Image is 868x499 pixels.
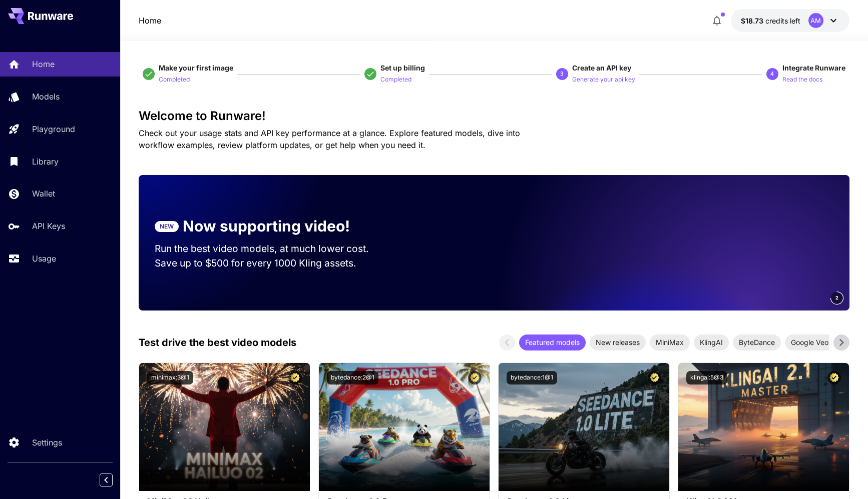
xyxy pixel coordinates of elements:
[319,363,490,491] img: alt
[32,90,60,102] p: Models
[32,155,59,167] p: Library
[650,334,690,350] div: MiniMax
[770,69,774,78] p: 4
[648,371,661,384] button: Certified Model – Vetted for best performance and includes a commercial license.
[107,471,120,489] div: Collapse sidebar
[572,63,631,72] span: Create an API key
[32,58,55,70] p: Home
[835,294,838,301] span: 2
[139,14,161,26] a: Home
[380,63,425,72] span: Set up billing
[32,123,75,135] p: Playground
[159,75,190,84] p: Completed
[678,363,849,491] img: alt
[100,473,113,486] button: Collapse sidebar
[741,16,765,25] span: $18.73
[694,337,729,347] span: KlingAI
[155,256,388,270] p: Save up to $500 for every 1000 Kling assets.
[686,371,727,384] button: klingai:5@3
[519,337,586,347] span: Featured models
[590,334,646,350] div: New releases
[650,337,690,347] span: MiniMax
[733,337,781,347] span: ByteDance
[32,436,62,448] p: Settings
[782,63,845,72] span: Integrate Runware
[160,222,174,231] p: NEW
[139,363,310,491] img: alt
[32,220,65,232] p: API Keys
[782,73,822,85] button: Read the docs
[572,75,635,84] p: Generate your api key
[139,109,849,123] h3: Welcome to Runware!
[731,9,849,32] button: $18.7292AM
[139,14,161,26] nav: breadcrumb
[147,371,193,384] button: minimax:3@1
[380,73,411,85] button: Completed
[183,215,350,237] p: Now supporting video!
[782,75,822,84] p: Read the docs
[572,73,635,85] button: Generate your api key
[159,63,233,72] span: Make your first image
[785,334,834,350] div: Google Veo
[507,371,557,384] button: bytedance:1@1
[32,252,56,264] p: Usage
[808,13,823,28] div: AM
[590,337,646,347] span: New releases
[519,334,586,350] div: Featured models
[827,371,841,384] button: Certified Model – Vetted for best performance and includes a commercial license.
[155,241,388,256] p: Run the best video models, at much lower cost.
[694,334,729,350] div: KlingAI
[560,69,564,78] p: 3
[139,335,296,350] p: Test drive the best video models
[499,363,669,491] img: alt
[468,371,482,384] button: Certified Model – Vetted for best performance and includes a commercial license.
[139,128,520,150] span: Check out your usage stats and API key performance at a glance. Explore featured models, dive int...
[327,371,378,384] button: bytedance:2@1
[765,16,800,25] span: credits left
[32,187,55,199] p: Wallet
[288,371,302,384] button: Certified Model – Vetted for best performance and includes a commercial license.
[159,73,190,85] button: Completed
[380,75,411,84] p: Completed
[785,337,834,347] span: Google Veo
[741,15,800,26] div: $18.7292
[733,334,781,350] div: ByteDance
